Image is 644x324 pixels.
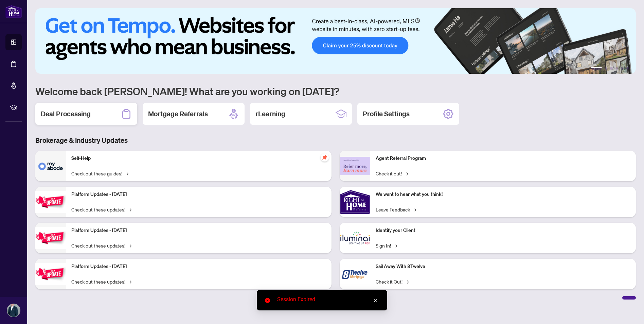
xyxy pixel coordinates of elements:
[376,206,416,213] a: Leave Feedback→
[277,295,379,304] div: Session Expired
[376,155,630,162] p: Agent Referral Program
[617,300,637,321] button: Open asap
[376,278,409,285] a: Check it Out!→
[128,278,131,285] span: →
[265,298,270,303] span: close-circle
[71,170,128,177] a: Check out these guides!→
[405,170,408,177] span: →
[626,67,629,70] button: 6
[41,109,91,119] h2: Deal Processing
[125,170,128,177] span: →
[35,151,66,181] img: Self-Help
[340,259,370,289] img: Sail Away With 8Twelve
[363,109,410,119] h2: Profile Settings
[610,67,613,70] button: 3
[376,170,408,177] a: Check it out!→
[605,67,607,70] button: 2
[615,67,618,70] button: 4
[405,278,409,285] span: →
[340,223,370,253] img: Identify your Client
[35,227,66,249] img: Platform Updates - July 8, 2025
[373,298,378,303] span: close
[71,242,131,249] a: Check out these updates!→
[255,109,285,119] h2: rLearning
[5,5,22,18] img: logo
[128,206,131,213] span: →
[71,191,326,198] p: Platform Updates - [DATE]
[35,191,66,212] img: Platform Updates - July 21, 2025
[71,155,326,162] p: Self-Help
[35,8,636,74] img: Slide 0
[376,191,630,198] p: We want to hear what you think!
[340,157,370,175] img: Agent Referral Program
[35,136,636,145] h3: Brokerage & Industry Updates
[71,278,131,285] a: Check out these updates!→
[7,304,20,317] img: Profile Icon
[591,67,602,70] button: 1
[35,263,66,285] img: Platform Updates - June 23, 2025
[376,263,630,270] p: Sail Away With 8Twelve
[394,242,397,249] span: →
[340,187,370,217] img: We want to hear what you think!
[128,242,131,249] span: →
[71,263,326,270] p: Platform Updates - [DATE]
[621,67,624,70] button: 5
[71,206,131,213] a: Check out these updates!→
[413,206,416,213] span: →
[376,242,397,249] a: Sign In!→
[148,109,208,119] h2: Mortgage Referrals
[71,227,326,234] p: Platform Updates - [DATE]
[321,153,329,161] span: pushpin
[35,85,636,98] h1: Welcome back [PERSON_NAME]! What are you working on [DATE]?
[376,227,630,234] p: Identify your Client
[372,297,379,304] a: Close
